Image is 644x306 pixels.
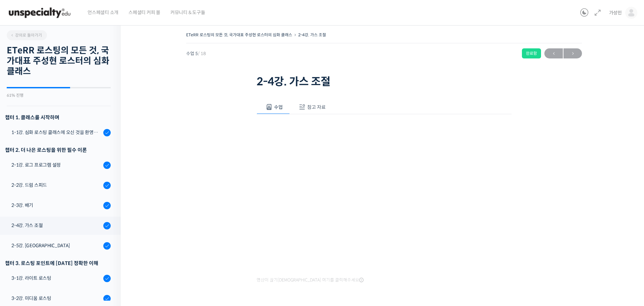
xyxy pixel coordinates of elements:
[11,242,101,249] div: 2-5강. [GEOGRAPHIC_DATA]
[11,181,101,189] div: 2-2강. 드럼 스피드
[522,48,541,58] div: 완료함
[11,202,101,209] div: 2-3강. 배기
[257,75,512,88] h1: 2-4강. 가스 조절
[198,51,206,56] span: / 18
[563,48,582,58] a: 다음→
[11,161,101,169] div: 2-1강. 로그 프로그램 설정
[563,49,582,58] span: →
[11,274,101,282] div: 3-1강. 라이트 로스팅
[7,45,111,77] h2: ETeRR 로스팅의 모든 것, 국가대표 주성현 로스터의 심화 클래스
[7,93,111,97] div: 61% 진행
[298,32,326,37] a: 2-4강. 가스 조절
[186,32,292,37] a: ETeRR 로스팅의 모든 것, 국가대표 주성현 로스터의 심화 클래스
[5,145,111,155] div: 챕터 2. 더 나은 로스팅을 위한 필수 이론
[11,129,101,136] div: 1-1강. 심화 로스팅 클래스에 오신 것을 환영합니다
[544,49,563,58] span: ←
[307,104,326,110] span: 참고 자료
[5,113,111,122] h3: 챕터 1. 클래스를 시작하며
[10,33,42,38] span: 강의로 돌아가기
[609,10,622,16] span: 가성민
[274,104,283,110] span: 수업
[7,30,47,40] a: 강의로 돌아가기
[544,48,563,58] a: ←이전
[11,295,101,302] div: 3-2강. 미디움 로스팅
[11,222,101,229] div: 2-4강. 가스 조절
[257,277,364,283] span: 영상이 끊기[DEMOGRAPHIC_DATA] 여기를 클릭해주세요
[186,51,206,56] span: 수업 5
[5,259,111,268] div: 챕터 3. 로스팅 포인트에 [DATE] 정확한 이해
